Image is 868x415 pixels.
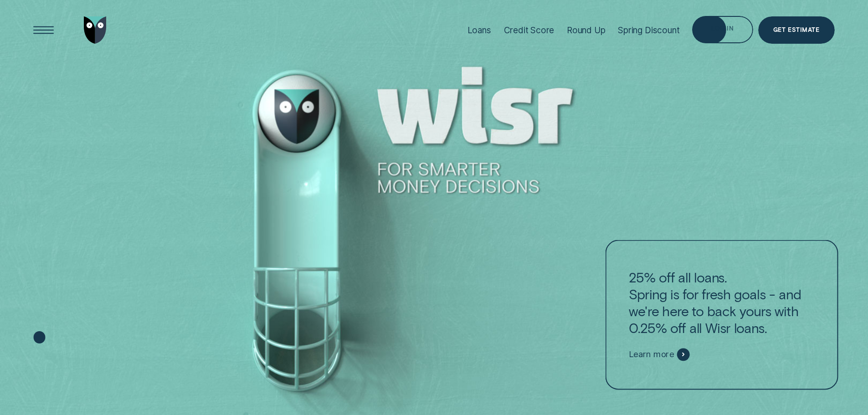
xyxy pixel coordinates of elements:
div: Loans [467,25,491,36]
a: Get Estimate [758,16,835,44]
a: 25% off all loans.Spring is for fresh goals - and we're here to back yours with 0.25% off all Wis... [606,240,838,389]
div: Spring Discount [618,25,679,36]
p: 25% off all loans. Spring is for fresh goals - and we're here to back yours with 0.25% off all Wi... [629,268,815,336]
div: Credit Score [504,25,555,36]
button: Open Menu [30,16,57,44]
span: Learn more [629,349,674,359]
img: Wisr [84,16,107,44]
button: Log in [692,16,753,43]
div: Round Up [567,25,606,36]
